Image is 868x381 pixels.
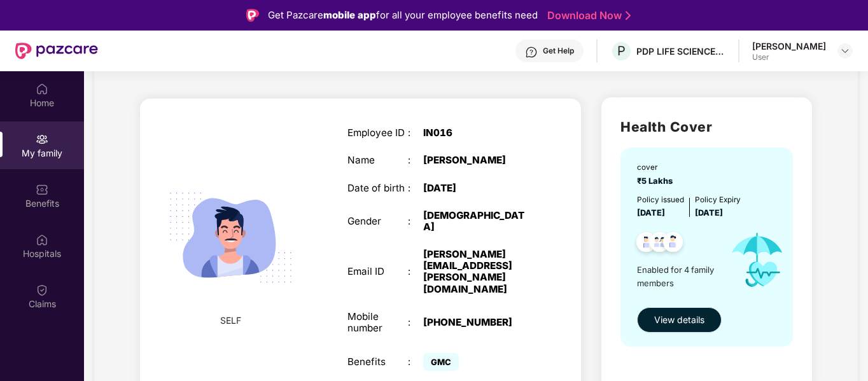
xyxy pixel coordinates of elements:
[36,233,48,246] img: svg+xml;base64,PHN2ZyBpZD0iSG9zcGl0YWxzIiB4bWxucz0iaHR0cDovL3d3dy53My5vcmcvMjAwMC9zdmciIHdpZHRoPS...
[323,9,376,21] strong: mobile app
[36,284,48,296] img: svg+xml;base64,PHN2ZyBpZD0iQ2xhaW0iIHhtbG5zPSJodHRwOi8vd3d3LnczLm9yZy8yMDAwL3N2ZyIgd2lkdGg9IjIwIi...
[637,263,720,289] span: Enabled for 4 family members
[36,83,48,95] img: svg+xml;base64,PHN2ZyBpZD0iSG9tZSIgeG1sbnM9Imh0dHA6Ly93d3cudzMub3JnLzIwMDAvc3ZnIiB3aWR0aD0iMjAiIG...
[617,43,626,59] span: P
[408,127,423,139] div: :
[408,183,423,194] div: :
[408,155,423,166] div: :
[752,40,826,52] div: [PERSON_NAME]
[752,52,826,62] div: User
[347,311,409,334] div: Mobile number
[36,133,48,146] img: svg+xml;base64,PHN2ZyB3aWR0aD0iMjAiIGhlaWdodD0iMjAiIHZpZXdCb3g9IjAgMCAyMCAyMCIgZmlsbD0ibm9uZSIgeG...
[423,183,529,194] div: [DATE]
[408,356,423,368] div: :
[620,116,793,137] h2: Health Cover
[347,183,409,194] div: Date of birth
[644,228,675,260] img: svg+xml;base64,PHN2ZyB4bWxucz0iaHR0cDovL3d3dy53My5vcmcvMjAwMC9zdmciIHdpZHRoPSI0OC45MTUiIGhlaWdodD...
[423,127,529,139] div: IN016
[631,228,662,260] img: svg+xml;base64,PHN2ZyB4bWxucz0iaHR0cDovL3d3dy53My5vcmcvMjAwMC9zdmciIHdpZHRoPSI0OC45NDMiIGhlaWdodD...
[636,45,725,57] div: PDP LIFE SCIENCE LOGISTICS INDIA PRIVATE LIMITED
[637,162,676,174] div: cover
[547,9,627,22] a: Download Now
[695,208,723,218] span: [DATE]
[15,43,98,59] img: New Pazcare Logo
[347,356,409,368] div: Benefits
[637,307,722,333] button: View details
[246,9,259,22] img: Logo
[423,317,529,328] div: [PHONE_NUMBER]
[543,46,574,56] div: Get Help
[525,46,538,59] img: svg+xml;base64,PHN2ZyBpZD0iSGVscC0zMngzMiIgeG1sbnM9Imh0dHA6Ly93d3cudzMub3JnLzIwMDAvc3ZnIiB3aWR0aD...
[654,313,704,327] span: View details
[637,208,665,218] span: [DATE]
[840,46,850,56] img: svg+xml;base64,PHN2ZyBpZD0iRHJvcGRvd24tMzJ4MzIiIHhtbG5zPSJodHRwOi8vd3d3LnczLm9yZy8yMDAwL3N2ZyIgd2...
[408,266,423,277] div: :
[408,317,423,328] div: :
[720,219,794,300] img: icon
[637,176,676,186] span: ₹5 Lakhs
[36,183,48,196] img: svg+xml;base64,PHN2ZyBpZD0iQmVuZWZpdHMiIHhtbG5zPSJodHRwOi8vd3d3LnczLm9yZy8yMDAwL3N2ZyIgd2lkdGg9Ij...
[423,353,459,371] span: GMC
[423,155,529,166] div: [PERSON_NAME]
[695,194,741,206] div: Policy Expiry
[347,266,409,277] div: Email ID
[423,249,529,295] div: [PERSON_NAME][EMAIL_ADDRESS][PERSON_NAME][DOMAIN_NAME]
[220,314,241,328] span: SELF
[347,216,409,227] div: Gender
[268,8,538,23] div: Get Pazcare for all your employee benefits need
[626,9,631,22] img: Stroke
[637,194,684,206] div: Policy issued
[657,228,689,260] img: svg+xml;base64,PHN2ZyB4bWxucz0iaHR0cDovL3d3dy53My5vcmcvMjAwMC9zdmciIHdpZHRoPSI0OC45NDMiIGhlaWdodD...
[408,216,423,227] div: :
[347,127,409,139] div: Employee ID
[347,155,409,166] div: Name
[155,162,307,314] img: svg+xml;base64,PHN2ZyB4bWxucz0iaHR0cDovL3d3dy53My5vcmcvMjAwMC9zdmciIHdpZHRoPSIyMjQiIGhlaWdodD0iMT...
[423,210,529,233] div: [DEMOGRAPHIC_DATA]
